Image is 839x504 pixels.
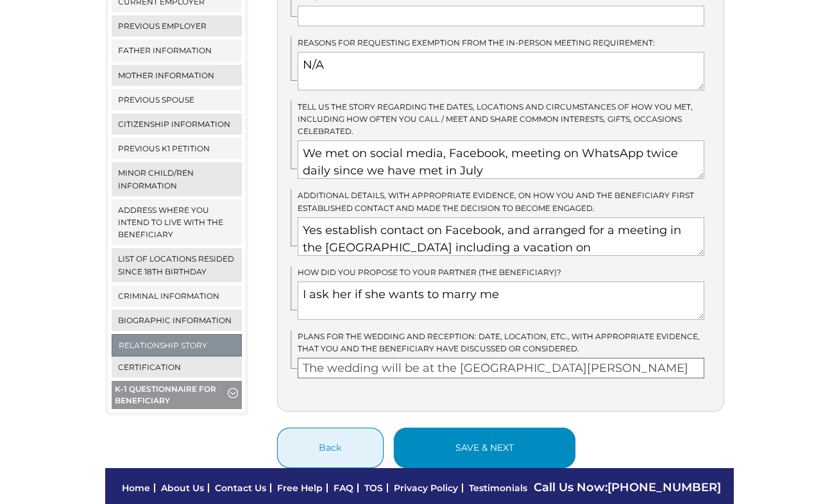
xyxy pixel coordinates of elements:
button: K-1 Questionnaire for Beneficiary [112,381,242,412]
a: Father Information [112,40,242,61]
span: Tell us the story regarding the dates, locations and circumstances of how you met, including how ... [298,102,693,136]
a: TOS [364,482,383,494]
a: About Us [161,482,204,494]
button: save & next [394,428,575,468]
a: Free Help [277,482,323,494]
a: Relationship Story [112,335,241,356]
a: [PHONE_NUMBER] [607,480,721,494]
span: Call Us Now: [534,480,721,494]
a: Address where you intend to live with the beneficiary [112,199,242,246]
a: Certification [112,357,242,378]
span: How did you propose to your partner (the beneficiary)? [298,267,561,277]
a: Contact Us [215,482,266,494]
a: Home [122,482,150,494]
span: Plans for the wedding and reception: date, location, etc., with appropriate evidence, that you an... [298,332,700,353]
span: Additional details, with appropriate evidence, on how you and the beneficiary first established c... [298,190,694,212]
a: Citizenship Information [112,113,242,135]
a: List of locations resided since 18th birthday [112,248,242,281]
a: Biographic Information [112,310,242,331]
a: Previous Employer [112,15,242,37]
a: FAQ [334,482,353,494]
a: Mother Information [112,65,242,86]
a: Previous K1 Petition [112,138,242,159]
span: Reasons for requesting exemption from the in-person meeting requirement: [298,38,655,47]
a: Previous Spouse [112,89,242,110]
a: Privacy Policy [394,482,458,494]
a: Minor Child/ren Information [112,162,242,196]
a: Criminal Information [112,285,242,307]
a: Testimonials [469,482,527,494]
button: Back [277,428,384,468]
